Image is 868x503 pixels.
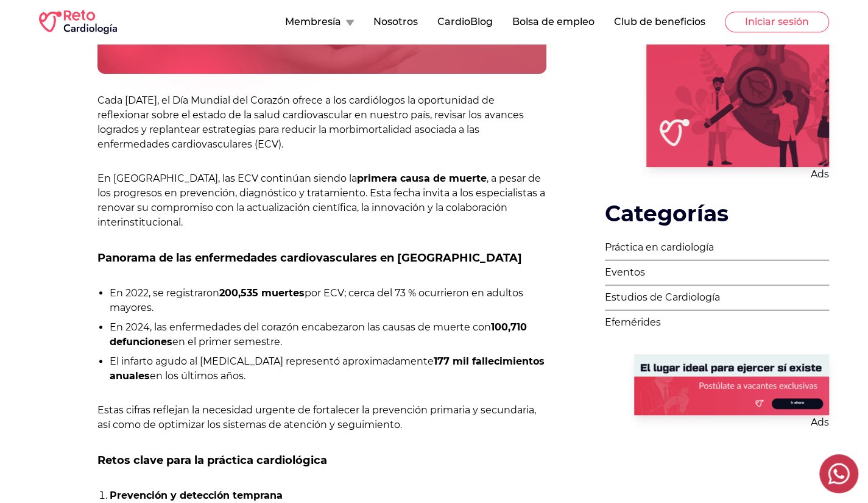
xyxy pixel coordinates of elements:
[646,167,829,182] p: Ads
[605,260,829,285] a: Eventos
[357,173,487,184] strong: primera causa de muerte
[634,415,829,430] p: Ads
[725,12,829,32] button: Iniciar sesión
[110,490,283,501] strong: Prevención y detección temprana
[605,235,829,260] a: Práctica en cardiología
[97,403,546,432] p: Estas cifras reflejan la necesidad urgente de fortalecer la prevención primaria y secundaria, así...
[605,201,829,226] h2: Categorías
[614,15,705,29] button: Club de beneficios
[634,354,829,415] img: Ad - web | blog-post | side | reto cardiologia bolsa de empleo | 2025-08-28 | 1
[605,310,829,335] a: Efemérides
[97,171,546,230] p: En [GEOGRAPHIC_DATA], las ECV continúan siendo la , a pesar de los progresos en prevención, diagn...
[97,452,546,469] h2: Retos clave para la práctica cardiológica
[605,285,829,310] a: Estudios de Cardiología
[512,15,595,29] button: Bolsa de empleo
[39,10,117,34] img: RETO Cardio Logo
[110,354,546,383] li: El infarto agudo al [MEDICAL_DATA] representó aproximadamente en los últimos años.
[219,287,305,299] strong: 200,535 muertes
[97,249,546,266] h2: Panorama de las enfermedades cardiovasculares en [GEOGRAPHIC_DATA]
[437,15,493,29] button: CardioBlog
[285,15,354,29] button: Membresía
[110,286,546,315] li: En 2022, se registraron por ECV; cerca del 73 % ocurrieron en adultos mayores.
[373,15,418,29] button: Nosotros
[110,320,546,349] li: En 2024, las enfermedades del corazón encabezaron las causas de muerte con en el primer semestre.
[97,93,546,152] p: Cada [DATE], el Día Mundial del Corazón ofrece a los cardiólogos la oportunidad de reflexionar so...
